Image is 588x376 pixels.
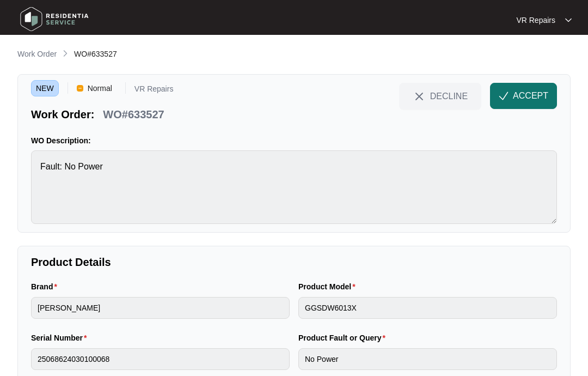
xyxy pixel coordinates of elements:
input: Product Model [298,297,557,319]
label: Product Fault or Query [298,332,390,343]
img: check-Icon [499,91,509,101]
span: WO#633527 [74,50,117,58]
p: VR Repairs [134,85,174,96]
span: Normal [83,80,117,96]
p: VR Repairs [516,15,555,26]
p: WO#633527 [103,107,164,122]
img: close-Icon [413,90,426,103]
img: residentia service logo [16,3,93,35]
p: WO Description: [31,135,557,146]
button: check-IconACCEPT [490,83,557,109]
input: Product Fault or Query [298,348,557,370]
img: chevron-right [61,49,70,58]
span: ACCEPT [513,89,548,102]
a: Work Order [15,48,59,60]
button: close-IconDECLINE [399,83,481,109]
span: NEW [31,80,59,96]
img: Vercel Logo [77,85,83,92]
p: Product Details [31,254,557,270]
span: DECLINE [430,90,468,102]
p: Work Order [17,48,57,59]
label: Serial Number [31,332,91,343]
img: dropdown arrow [565,17,572,23]
label: Product Model [298,281,360,292]
input: Brand [31,297,290,319]
textarea: Fault: No Power [31,150,557,224]
label: Brand [31,281,62,292]
input: Serial Number [31,348,290,370]
p: Work Order: [31,107,94,122]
